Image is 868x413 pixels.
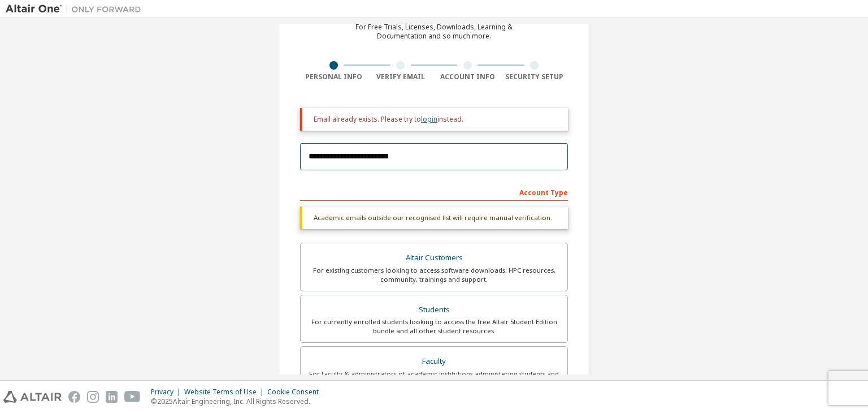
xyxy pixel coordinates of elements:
[307,250,561,266] div: Altair Customers
[184,388,267,397] div: Website Terms of Use
[6,3,147,15] img: Altair One
[151,397,325,406] p: © 2025 Altair Engineering, Inc. All Rights Reserved.
[421,114,437,124] a: login
[307,317,561,335] div: For currently enrolled students looking to access the free Altair Student Edition bundle and all ...
[124,391,141,403] img: youtube.svg
[367,72,435,81] div: Verify Email
[151,388,184,397] div: Privacy
[307,354,561,369] div: Faculty
[307,266,561,284] div: For existing customers looking to access software downloads, HPC resources, community, trainings ...
[87,391,99,403] img: instagram.svg
[434,72,501,81] div: Account Info
[300,206,568,229] div: Academic emails outside our recognised list will require manual verification.
[300,72,367,81] div: Personal Info
[3,391,62,403] img: altair_logo.svg
[300,183,568,201] div: Account Type
[106,391,118,403] img: linkedin.svg
[307,302,561,318] div: Students
[355,23,513,41] div: For Free Trials, Licenses, Downloads, Learning & Documentation and so much more.
[267,388,325,397] div: Cookie Consent
[307,369,561,388] div: For faculty & administrators of academic institutions administering students and accessing softwa...
[314,115,559,124] div: Email already exists. Please try to instead.
[501,72,568,81] div: Security Setup
[68,391,80,403] img: facebook.svg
